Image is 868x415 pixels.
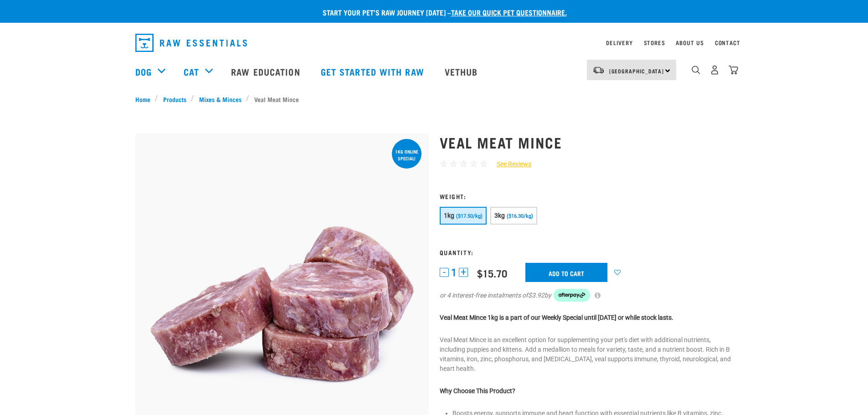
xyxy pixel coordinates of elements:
[692,66,700,74] img: home-icon-1@2x.png
[222,53,311,90] a: Raw Education
[440,387,515,395] strong: Why Choose This Product?
[477,267,507,279] div: $15.70
[440,289,733,302] div: or 4 interest-free instalments of by
[312,53,436,90] a: Get started with Raw
[525,263,607,282] input: Add to cart
[609,69,664,72] span: [GEOGRAPHIC_DATA]
[676,41,704,44] a: About Us
[460,159,467,169] span: ☆
[507,213,533,219] span: ($16.30/kg)
[480,159,488,169] span: ☆
[440,249,733,256] h3: Quantity:
[715,41,740,44] a: Contact
[440,134,733,150] h1: Veal Meat Mince
[488,159,531,169] a: See Reviews
[444,212,455,219] span: 1kg
[440,159,447,169] span: ☆
[440,335,733,374] p: Veal Meat Mince is an excellent option for supplementing your pet's diet with additional nutrient...
[450,159,457,169] span: ☆
[451,268,457,277] span: 1
[710,65,719,75] img: user.png
[644,41,665,44] a: Stores
[135,34,247,52] img: Raw Essentials Logo
[184,65,199,78] a: Cat
[436,53,489,90] a: Vethub
[528,291,544,300] span: $3.92
[729,65,738,75] img: home-icon@2x.png
[135,94,733,104] nav: breadcrumbs
[554,289,590,302] img: Afterpay
[490,207,537,225] button: 3kg ($16.30/kg)
[194,94,246,104] a: Mixes & Minces
[128,30,740,56] nav: dropdown navigation
[440,193,733,200] h3: Weight:
[158,94,191,104] a: Products
[470,159,478,169] span: ☆
[135,94,155,104] a: Home
[606,41,632,44] a: Delivery
[494,212,505,219] span: 3kg
[456,213,483,219] span: ($17.50/kg)
[135,65,152,78] a: Dog
[440,314,673,321] strong: Veal Meat Mince 1kg is a part of our Weekly Special until [DATE] or while stock lasts.
[459,268,468,277] button: +
[592,66,605,74] img: van-moving.png
[440,268,449,277] button: -
[440,207,487,225] button: 1kg ($17.50/kg)
[451,10,567,14] a: take our quick pet questionnaire.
